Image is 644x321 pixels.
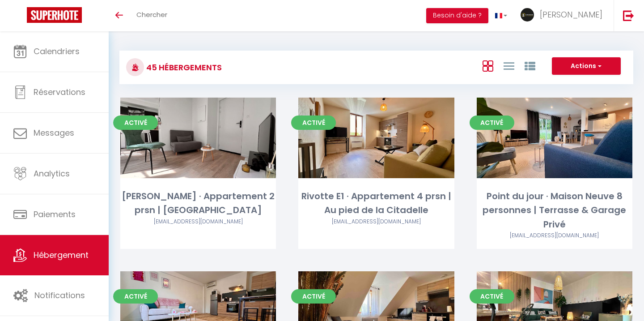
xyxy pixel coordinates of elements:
span: Activé [470,116,514,130]
div: Airbnb [120,218,276,226]
span: Messages [34,127,74,138]
div: Rivotte E1 · Appartement 4 prsn | Au pied de la Citadelle [298,189,454,218]
a: Vue en Liste [504,58,514,73]
span: Activé [470,289,514,304]
div: Airbnb [298,218,454,226]
span: Activé [291,289,336,304]
button: Actions [552,57,621,75]
span: Activé [113,289,158,304]
span: Activé [291,116,336,130]
img: Super Booking [27,7,82,23]
span: Activé [113,116,158,130]
span: [PERSON_NAME] [540,9,602,20]
span: Calendriers [34,46,80,57]
h3: 45 Hébergements [144,57,222,77]
span: Notifications [34,290,85,301]
a: Vue par Groupe [525,58,535,73]
span: Hébergement [34,249,89,261]
div: Point du jour · Maison Neuve 8 personnes | Terrasse & Garage Privé [477,189,632,231]
button: Besoin d'aide ? [426,8,488,23]
span: Analytics [34,168,70,179]
div: [PERSON_NAME] · Appartement 2 prsn | [GEOGRAPHIC_DATA] [120,189,276,218]
span: Chercher [136,10,167,19]
img: logout [623,10,634,21]
span: Réservations [34,86,85,98]
div: Airbnb [477,231,632,240]
span: Paiements [34,209,76,220]
a: Vue en Box [483,58,493,73]
img: ... [521,8,534,21]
